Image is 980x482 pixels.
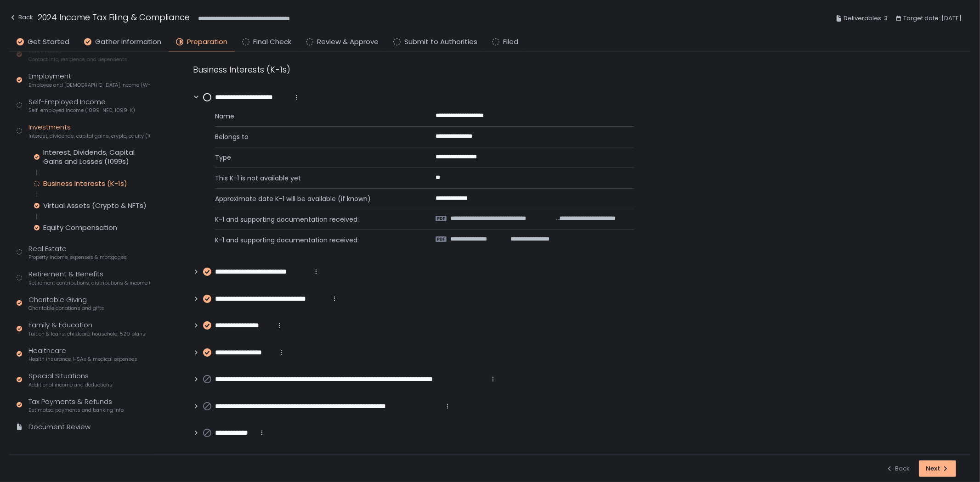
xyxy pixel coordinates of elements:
[886,460,910,477] button: Back
[28,56,127,63] span: Contact info, residence, and dependents
[503,37,518,47] span: Filed
[28,71,150,89] div: Employment
[404,37,477,47] span: Submit to Authorities
[317,37,379,47] span: Review & Approve
[28,107,135,114] span: Self-employed income (1099-NEC, 1099-K)
[28,46,127,63] div: Tax Profile
[28,397,124,414] div: Tax Payments & Refunds
[28,133,150,140] span: Interest, dividends, capital gains, crypto, equity (1099s, K-1s)
[28,407,124,414] span: Estimated payments and banking info
[28,37,69,47] span: Get Started
[28,280,150,286] span: Retirement contributions, distributions & income (1099-R, 5498)
[43,201,147,210] div: Virtual Assets (Crypto & NFTs)
[215,215,414,224] span: K-1 and supporting documentation received:
[215,112,414,121] span: Name
[28,244,127,261] div: Real Estate
[215,132,414,141] span: Belongs to
[28,371,113,388] div: Special Situations
[926,465,949,473] div: Next
[28,305,104,312] span: Charitable donations and gifts
[187,37,227,47] span: Preparation
[28,269,150,286] div: Retirement & Benefits
[43,223,117,232] div: Equity Compensation
[215,153,414,162] span: Type
[43,179,127,188] div: Business Interests (K-1s)
[215,235,414,245] span: K-1 and supporting documentation received:
[28,122,150,140] div: Investments
[38,11,190,23] h1: 2024 Income Tax Filing & Compliance
[28,346,137,363] div: Healthcare
[886,465,910,473] div: Back
[844,13,888,24] span: Deliverables: 3
[43,148,150,166] div: Interest, Dividends, Capital Gains and Losses (1099s)
[903,13,962,24] span: Target date: [DATE]
[28,254,127,261] span: Property income, expenses & mortgages
[28,422,91,432] div: Document Review
[919,460,956,477] button: Next
[193,63,634,76] div: Business Interests (K-1s)
[9,11,33,26] button: Back
[28,82,150,89] span: Employee and [DEMOGRAPHIC_DATA] income (W-2s)
[28,97,135,114] div: Self-Employed Income
[9,12,33,23] div: Back
[253,37,291,47] span: Final Check
[28,356,137,363] span: Health insurance, HSAs & medical expenses
[28,295,104,312] div: Charitable Giving
[95,37,161,47] span: Gather Information
[215,174,414,183] span: This K-1 is not available yet
[28,331,146,337] span: Tuition & loans, childcare, household, 529 plans
[215,194,414,203] span: Approximate date K-1 will be available (if known)
[28,320,146,337] div: Family & Education
[28,381,113,388] span: Additional income and deductions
